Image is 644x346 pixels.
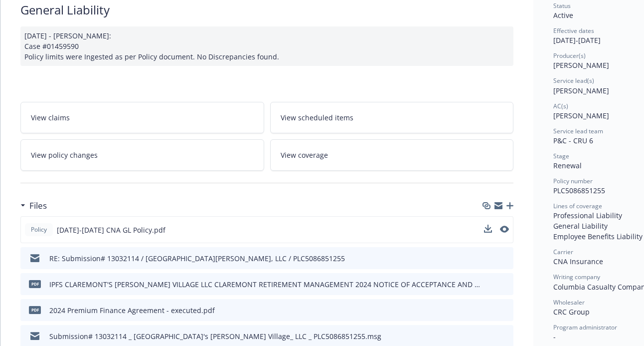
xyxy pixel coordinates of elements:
div: General Liability [20,1,513,18]
a: View scheduled items [270,102,514,133]
span: Service lead(s) [553,76,594,85]
button: preview file [500,331,509,342]
a: View policy changes [20,139,264,171]
div: [DATE] - [PERSON_NAME]: Case #01459590 Policy limits were Ingested as per Policy document. No Dis... [20,26,513,66]
span: Stage [553,152,569,160]
span: Lines of coverage [553,202,602,210]
span: Status [553,1,571,10]
div: 2024 Premium Finance Agreement - executed.pdf [49,305,215,316]
button: download file [484,253,492,264]
button: download file [484,305,492,316]
span: pdf [29,280,41,288]
span: View claims [31,112,70,123]
span: View scheduled items [281,112,353,123]
div: Submission# 13032114 _ [GEOGRAPHIC_DATA]'s [PERSON_NAME] Village_ LLC _ PLC5086851255.msg [49,331,381,342]
span: Program administrator [553,323,617,332]
span: AC(s) [553,102,568,110]
button: preview file [500,225,509,235]
button: preview file [500,305,509,316]
span: View coverage [281,150,328,160]
span: Writing company [553,273,600,281]
button: download file [484,279,492,290]
span: Renewal [553,161,582,170]
span: CRC Group [553,307,590,317]
a: View claims [20,102,264,133]
span: Producer(s) [553,51,586,60]
span: View policy changes [31,150,98,160]
span: [DATE]-[DATE] CNA GL Policy.pdf [57,225,165,235]
span: Policy [29,225,49,234]
button: preview file [500,226,509,233]
a: View coverage [270,139,514,171]
div: IPFS CLAREMONT'S [PERSON_NAME] VILLAGE LLC CLAREMONT RETIREMENT MANAGEMENT 2024 NOTICE OF ACCEPTA... [49,279,481,290]
span: CNA Insurance [553,257,603,266]
span: Service lead team [553,127,603,135]
button: preview file [500,253,509,264]
span: pdf [29,306,41,314]
span: Carrier [553,248,573,256]
span: PLC5086851255 [553,186,605,195]
h3: Files [29,199,47,212]
div: RE: Submission# 13032114 / [GEOGRAPHIC_DATA][PERSON_NAME], LLC / PLC5086851255 [49,253,345,264]
span: [PERSON_NAME] [553,111,609,120]
div: Files [20,199,47,212]
button: download file [484,225,492,233]
button: download file [484,225,492,235]
span: - [553,332,556,342]
span: Effective dates [553,26,594,35]
button: preview file [500,279,509,290]
span: Active [553,10,573,20]
span: [PERSON_NAME] [553,60,609,70]
span: Policy number [553,177,593,185]
span: P&C - CRU 6 [553,136,593,145]
button: download file [484,331,492,342]
span: Wholesaler [553,298,585,307]
span: [PERSON_NAME] [553,86,609,95]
